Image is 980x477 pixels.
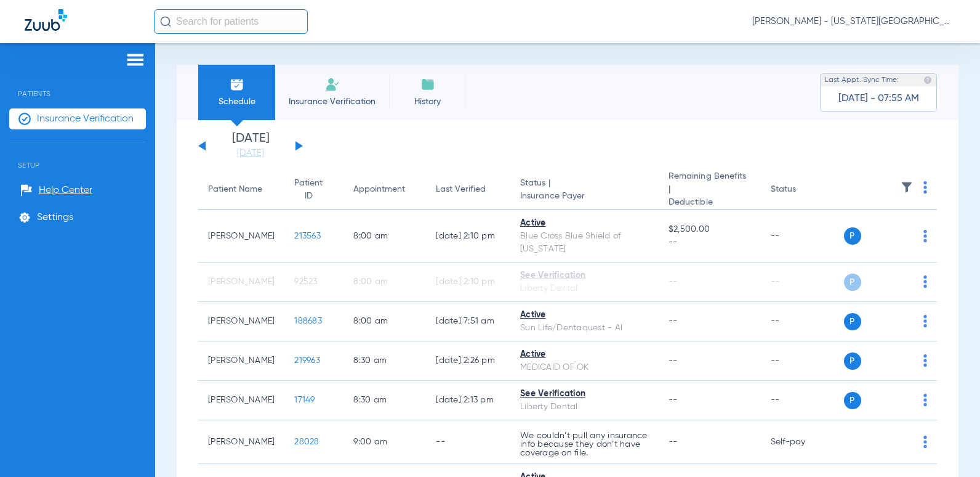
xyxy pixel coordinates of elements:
img: x.svg [896,436,908,448]
span: P [844,392,861,409]
img: x.svg [896,394,908,406]
div: Liberty Dental [520,282,649,295]
img: x.svg [896,354,908,367]
div: MEDICAID OF OK [520,361,649,374]
td: [PERSON_NAME] [198,341,284,381]
img: last sync help info [923,76,932,84]
span: P [844,227,861,245]
div: Liberty Dental [520,401,649,414]
span: Settings [37,211,73,224]
span: P [844,274,861,291]
span: Setup [9,142,146,169]
td: [PERSON_NAME] [198,263,284,302]
div: Last Verified [436,183,486,196]
img: x.svg [896,315,908,327]
a: [DATE] [214,147,287,160]
td: -- [761,381,844,420]
span: Deductible [669,196,751,209]
img: Manual Insurance Verification [325,77,340,92]
td: [DATE] 7:51 AM [426,302,510,341]
div: Patient Name [208,183,275,196]
img: Search Icon [160,16,171,27]
td: -- [761,302,844,341]
td: [DATE] 2:10 PM [426,263,510,302]
div: Active [520,309,649,322]
img: group-dot-blue.svg [923,275,927,288]
td: 8:00 AM [343,263,426,302]
img: Zuub Logo [25,9,67,31]
span: -- [669,236,751,249]
span: 28028 [294,438,319,446]
span: -- [669,396,678,404]
div: Active [520,217,649,230]
img: x.svg [896,275,908,288]
span: 92523 [294,277,317,286]
img: x.svg [896,230,908,242]
span: P [844,313,861,330]
div: Last Verified [436,183,500,196]
div: See Verification [520,388,649,401]
td: [PERSON_NAME] [198,210,284,263]
a: Help Center [20,184,92,197]
td: -- [761,341,844,381]
img: group-dot-blue.svg [923,181,927,194]
p: We couldn’t pull any insurance info because they don’t have coverage on file. [520,431,649,457]
span: Insurance Payer [520,190,649,203]
span: -- [669,277,678,286]
span: Last Appt. Sync Time: [825,74,899,86]
span: -- [669,356,678,365]
div: Patient Name [208,183,262,196]
td: [PERSON_NAME] [198,420,284,464]
span: [PERSON_NAME] - [US_STATE][GEOGRAPHIC_DATA] Dental - [GEOGRAPHIC_DATA] [752,15,955,28]
img: filter.svg [901,181,913,194]
span: Insurance Verification [37,113,134,125]
td: [PERSON_NAME] [198,302,284,341]
td: 8:00 AM [343,302,426,341]
span: [DATE] - 07:55 AM [838,92,919,105]
li: [DATE] [214,132,287,160]
th: Status [761,170,844,210]
td: 8:30 AM [343,381,426,420]
img: History [420,77,435,92]
span: $2,500.00 [669,223,751,236]
img: Schedule [230,77,244,92]
span: 219963 [294,356,320,365]
td: -- [761,210,844,263]
span: P [844,353,861,370]
td: Self-pay [761,420,844,464]
span: 213563 [294,232,321,240]
span: History [398,96,457,108]
td: -- [761,263,844,302]
div: Patient ID [294,177,334,203]
td: -- [426,420,510,464]
div: See Verification [520,269,649,282]
div: Appointment [353,183,405,196]
div: Blue Cross Blue Shield of [US_STATE] [520,230,649,256]
span: Schedule [207,96,266,108]
span: -- [669,438,678,446]
td: 9:00 AM [343,420,426,464]
img: group-dot-blue.svg [923,315,927,327]
img: group-dot-blue.svg [923,394,927,406]
span: 188683 [294,317,322,325]
img: hamburger-icon [126,52,145,67]
span: -- [669,317,678,325]
span: Insurance Verification [284,96,380,108]
span: Help Center [39,184,92,197]
td: [DATE] 2:26 PM [426,341,510,381]
input: Search for patients [154,9,308,34]
iframe: Chat Widget [918,418,980,477]
td: [DATE] 2:13 PM [426,381,510,420]
div: Appointment [353,183,416,196]
img: group-dot-blue.svg [923,354,927,367]
div: Patient ID [294,177,323,203]
div: Sun Life/Dentaquest - AI [520,322,649,335]
td: 8:30 AM [343,341,426,381]
div: Active [520,348,649,361]
td: [PERSON_NAME] [198,381,284,420]
img: group-dot-blue.svg [923,230,927,242]
span: 17149 [294,396,315,404]
th: Remaining Benefits | [659,170,761,210]
th: Status | [510,170,659,210]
